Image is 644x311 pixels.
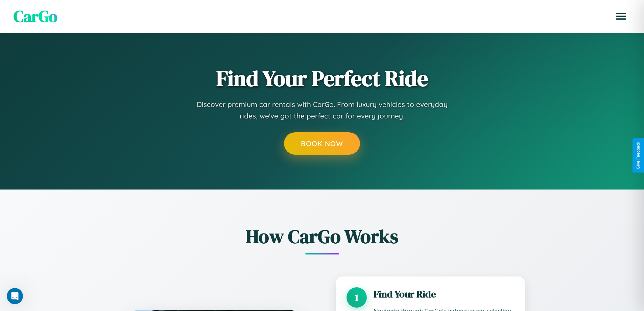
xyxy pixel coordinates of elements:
h1: Find Your Perfect Ride [216,67,428,90]
span: CarGo [14,5,57,27]
iframe: Intercom live chat [7,288,23,304]
h2: How CarGo Works [119,223,525,249]
div: 1 [347,287,367,308]
div: Give Feedback [636,142,641,169]
p: Discover premium car rentals with CarGo. From luxury vehicles to everyday rides, we've got the pe... [187,99,457,121]
button: Book Now [284,132,360,155]
button: Open menu [612,7,630,26]
h3: Find Your Ride [374,287,514,301]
